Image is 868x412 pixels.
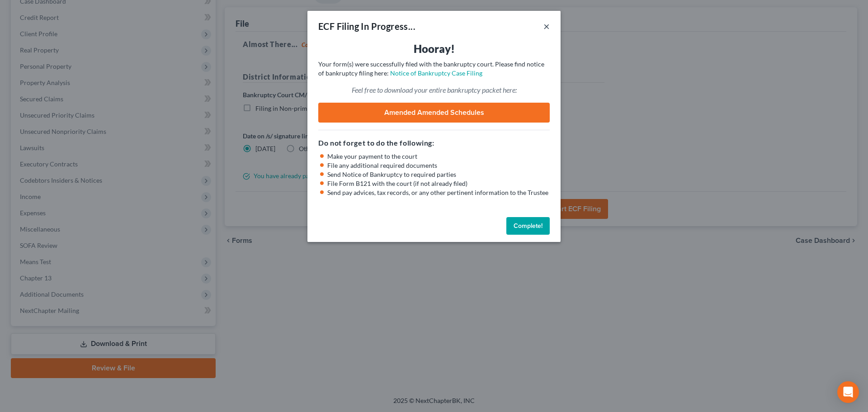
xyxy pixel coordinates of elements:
a: Amended Amended Schedules [318,103,550,123]
span: Your form(s) were successfully filed with the bankruptcy court. Please find notice of bankruptcy ... [318,60,544,77]
li: File any additional required documents [327,161,550,170]
p: Feel free to download your entire bankruptcy packet here: [318,85,550,95]
a: Notice of Bankruptcy Case Filing [390,69,482,77]
button: Complete! [506,217,550,235]
button: × [543,21,550,32]
li: File Form B121 with the court (if not already filed) [327,179,550,188]
div: ECF Filing In Progress... [318,20,415,33]
div: Open Intercom Messenger [837,381,859,403]
h3: Hooray! [318,42,550,56]
li: Make your payment to the court [327,152,550,161]
li: Send pay advices, tax records, or any other pertinent information to the Trustee [327,188,550,197]
h5: Do not forget to do the following: [318,137,550,148]
li: Send Notice of Bankruptcy to required parties [327,170,550,179]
